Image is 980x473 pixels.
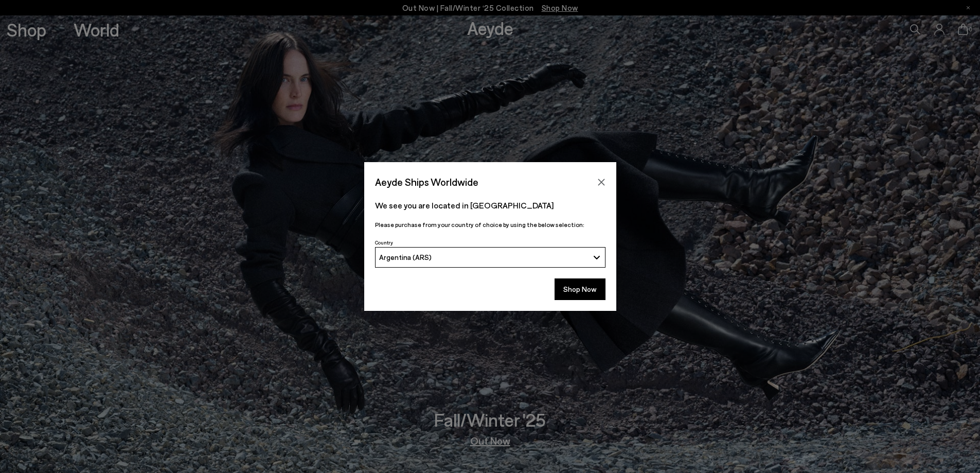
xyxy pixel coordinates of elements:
[375,220,605,230] p: Please purchase from your country of choice by using the below selection:
[379,253,432,261] span: Argentina (ARS)
[375,239,393,246] span: Country
[375,173,478,191] span: Aeyde Ships Worldwide
[375,199,605,212] p: We see you are located in [GEOGRAPHIC_DATA]
[555,278,605,300] button: Shop Now
[594,174,609,190] button: Close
